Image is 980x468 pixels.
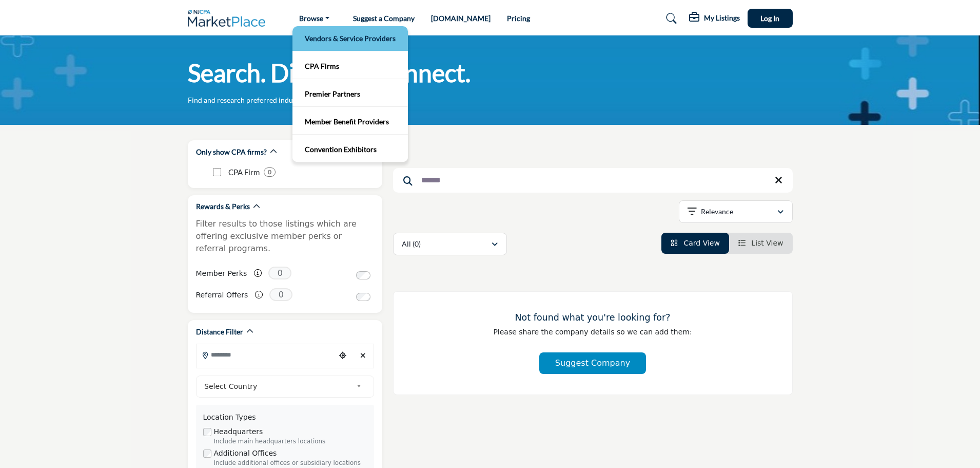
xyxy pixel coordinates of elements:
[738,239,783,247] a: View List
[298,142,403,157] a: Convention Exhibitors
[689,12,740,25] div: My Listings
[356,271,370,279] input: Switch to Member Perks
[204,380,352,392] span: Select Country
[729,233,793,254] li: List View
[188,10,271,27] img: Site Logo
[335,345,350,367] div: Choose your current location
[264,167,276,177] div: 0 Results For CPA Firm
[268,169,271,176] b: 0
[356,345,371,367] div: Clear search location
[213,168,221,176] input: CPA Firm checkbox
[539,352,646,374] button: Suggest Company
[356,293,370,301] input: Switch to Referral Offers
[760,14,779,23] span: Log In
[292,11,337,26] a: Browse
[661,233,729,254] li: Card View
[683,239,719,247] span: Card View
[203,412,367,423] div: Location Types
[228,166,260,178] p: CPA Firm: CPA Firm
[196,286,248,304] label: Referral Offers
[704,13,740,23] h5: My Listings
[656,10,683,27] a: Search
[431,14,491,23] a: [DOMAIN_NAME]
[214,459,367,468] div: Include additional offices or subsidiary locations
[196,201,250,212] h2: Rewards & Perks
[298,115,403,129] a: Member Benefit Providers
[701,207,733,217] p: Relevance
[402,239,421,249] p: All (0)
[751,239,783,247] span: List View
[748,9,793,28] button: Log In
[493,328,692,336] span: Please share the company details so we can add them:
[196,265,247,283] label: Member Perks
[414,312,772,323] h3: Not found what you're looking for?
[214,448,277,459] label: Additional Offices
[393,168,793,193] input: Search Keyword
[269,288,292,301] span: 0
[555,358,630,368] span: Suggest Company
[298,87,403,101] a: Premier Partners
[196,218,374,255] p: Filter results to those listings which are offering exclusive member perks or referral programs.
[298,59,403,73] a: CPA Firms
[188,57,471,89] h1: Search. Discover. Connect.
[196,327,243,337] h2: Distance Filter
[353,14,415,23] a: Suggest a Company
[679,200,793,223] button: Relevance
[188,95,365,105] p: Find and research preferred industry solution providers
[268,267,291,279] span: 0
[507,14,530,23] a: Pricing
[393,233,507,255] button: All (0)
[671,239,720,247] a: View Card
[197,345,335,365] input: Search Location
[214,437,367,446] div: Include main headquarters locations
[196,147,267,157] h2: Only show CPA firms?
[298,31,403,46] a: Vendors & Service Providers
[214,426,263,437] label: Headquarters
